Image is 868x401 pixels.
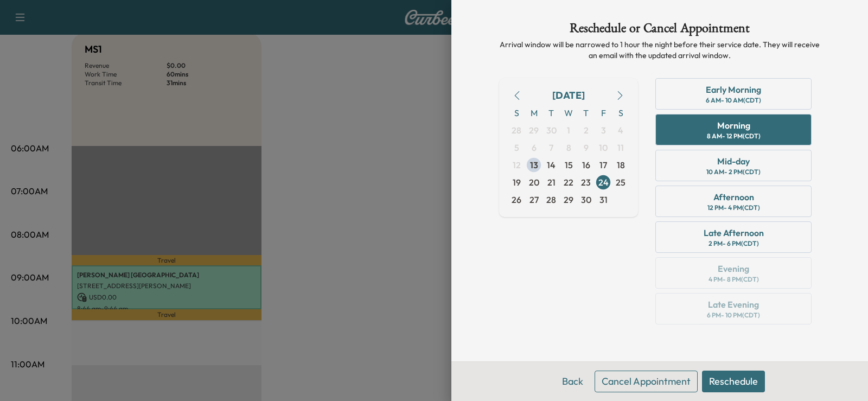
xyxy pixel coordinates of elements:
span: 14 [547,158,556,171]
span: 28 [546,193,556,206]
div: Mid-day [717,155,750,168]
span: 24 [598,176,609,189]
span: 20 [529,176,539,189]
span: 10 [599,141,608,154]
span: 27 [529,193,539,206]
span: T [577,104,595,122]
div: Late Afternoon [704,226,764,239]
div: 12 PM - 4 PM (CDT) [707,203,760,212]
div: Morning [717,119,750,132]
span: 5 [514,141,519,154]
div: 8 AM - 12 PM (CDT) [707,132,761,141]
span: 21 [547,176,556,189]
span: 1 [567,124,570,137]
span: T [542,104,560,122]
span: 3 [601,124,606,137]
span: 12 [513,158,521,171]
span: 30 [546,124,557,137]
span: S [508,104,525,122]
span: 31 [599,193,608,206]
span: 29 [529,124,539,137]
span: 7 [549,141,553,154]
div: 6 AM - 10 AM (CDT) [706,96,761,105]
span: 2 [584,124,589,137]
span: 4 [618,124,623,137]
span: 23 [581,176,591,189]
span: 28 [512,124,521,137]
span: 16 [582,158,590,171]
button: Reschedule [702,371,765,392]
span: S [612,104,629,122]
div: [DATE] [552,88,585,103]
span: M [525,104,542,122]
span: 17 [599,158,607,171]
span: 6 [532,141,537,154]
h1: Reschedule or Cancel Appointment [499,22,820,39]
span: 11 [617,141,624,154]
div: 10 AM - 2 PM (CDT) [706,168,761,176]
p: Arrival window will be narrowed to 1 hour the night before their service date. They will receive ... [499,39,820,61]
button: Back [555,371,590,392]
span: 9 [584,141,589,154]
span: 22 [564,176,573,189]
div: 2 PM - 6 PM (CDT) [709,239,759,248]
span: 26 [512,193,521,206]
button: Cancel Appointment [595,371,698,392]
span: 8 [566,141,571,154]
div: Afternoon [713,190,754,203]
span: 29 [564,193,573,206]
span: 18 [617,158,625,171]
span: F [595,104,612,122]
div: Early Morning [706,83,761,96]
span: W [560,104,577,122]
span: 15 [565,158,573,171]
span: 13 [530,158,538,171]
span: 30 [581,193,591,206]
span: 25 [616,176,626,189]
span: 19 [513,176,521,189]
